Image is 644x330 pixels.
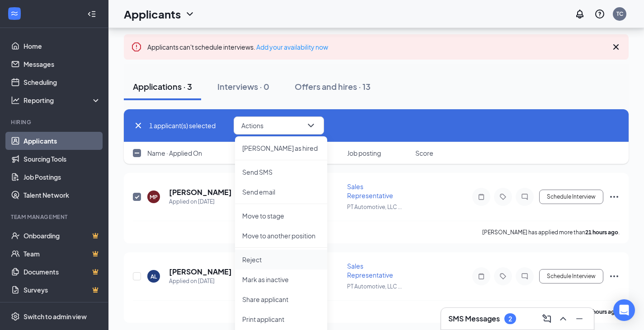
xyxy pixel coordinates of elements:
p: Print applicant [242,315,320,324]
div: Applications · 3 [133,81,192,92]
a: Sourcing Tools [24,150,101,168]
a: Add your availability now [256,43,328,51]
span: Sales Representative [347,182,393,200]
div: Open Intercom Messenger [613,299,635,321]
b: 21 hours ago [585,229,618,236]
span: Score [415,149,433,158]
a: Job Postings [24,168,101,186]
button: Schedule Interview [539,269,603,284]
a: Applicants [24,132,101,150]
svg: Analysis [11,96,20,105]
span: Applicants can't schedule interviews. [147,43,328,51]
button: ComposeMessage [540,311,554,326]
svg: Tag [498,193,508,200]
svg: ChatInactive [519,273,530,280]
svg: Ellipses [609,191,620,202]
svg: ChevronDown [184,9,195,19]
p: Move to stage [242,211,320,220]
a: TeamCrown [24,245,101,263]
button: ActionsChevronDown [234,116,324,135]
svg: Note [476,273,487,280]
div: Switch to admin view [24,312,87,321]
p: [PERSON_NAME] as hired [242,144,320,153]
svg: Collapse [87,9,96,19]
a: Home [24,37,101,55]
svg: Settings [11,312,20,321]
div: TC [616,10,623,18]
a: Messages [24,55,101,73]
div: AL [150,273,157,280]
div: Interviews · 0 [217,81,269,92]
span: Job posting [347,149,381,158]
div: Team Management [11,213,99,221]
div: 2 [508,315,512,323]
h5: [PERSON_NAME] [169,187,232,197]
svg: WorkstreamLogo [10,9,19,18]
h1: Applicants [124,6,181,22]
a: OnboardingCrown [24,227,101,245]
svg: Minimize [574,313,585,324]
svg: ComposeMessage [541,313,552,324]
span: Actions [241,122,263,129]
svg: QuestionInfo [594,9,605,19]
div: Applied on [DATE] [169,277,243,286]
b: 21 hours ago [585,308,618,315]
span: Sales Representative [347,262,393,279]
div: Offers and hires · 13 [295,81,371,92]
p: Send SMS [242,167,320,177]
div: Applied on [DATE] [169,197,254,206]
svg: Note [476,193,487,200]
p: Share applicant [242,295,320,304]
svg: Tag [498,273,508,280]
p: Reject [242,255,320,264]
a: Talent Network [24,186,101,204]
span: 1 applicant(s) selected [149,121,216,130]
h5: [PERSON_NAME] [169,267,232,277]
svg: Error [131,42,142,52]
button: Schedule Interview [539,190,603,204]
a: Scheduling [24,73,101,91]
p: Mark as inactive [242,275,320,284]
svg: ChevronUp [558,313,569,324]
button: Minimize [572,311,587,326]
svg: ChevronDown [306,120,316,131]
p: [PERSON_NAME] has applied more than . [482,228,620,236]
p: Send email [242,187,320,196]
svg: Cross [133,120,144,131]
span: Name · Applied On [147,149,202,158]
svg: Cross [611,42,621,52]
div: MP [150,193,158,201]
span: PT Automotive, LLC ... [347,283,402,290]
div: Hiring [11,118,99,126]
svg: ChatInactive [519,193,530,200]
h3: SMS Messages [448,314,500,324]
span: PT Automotive, LLC ... [347,204,402,210]
div: Reporting [24,96,101,105]
button: ChevronUp [556,311,570,326]
a: DocumentsCrown [24,263,101,281]
p: Move to another position [242,231,320,240]
svg: Ellipses [609,271,620,282]
a: SurveysCrown [24,281,101,299]
svg: Notifications [574,9,585,19]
